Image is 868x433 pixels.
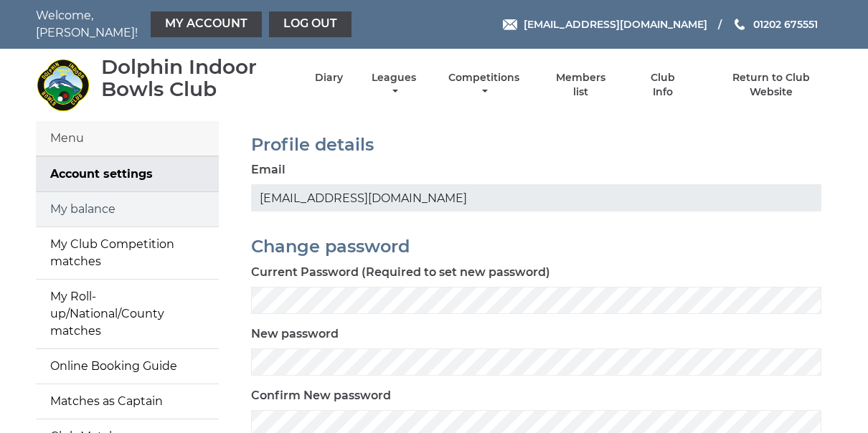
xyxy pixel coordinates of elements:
[36,280,219,348] a: My Roll-up/National/County matches
[548,71,614,99] a: Members list
[36,384,219,419] a: Matches as Captain
[251,387,391,404] label: Confirm New password
[251,264,550,281] label: Current Password (Required to set new password)
[101,56,290,100] div: Dolphin Indoor Bowls Club
[503,19,517,30] img: Email
[315,71,343,85] a: Diary
[36,121,219,156] div: Menu
[36,192,219,227] a: My balance
[251,161,286,179] label: Email
[36,227,219,279] a: My Club Competition matches
[445,71,523,99] a: Competitions
[36,157,219,191] a: Account settings
[753,18,818,31] span: 01202 675551
[711,71,832,99] a: Return to Club Website
[732,16,818,32] a: Phone us 01202 675551
[36,58,90,112] img: Dolphin Indoor Bowls Club
[36,349,219,384] a: Online Booking Guide
[251,135,821,154] h2: Profile details
[735,19,745,30] img: Phone us
[368,71,420,99] a: Leagues
[151,11,262,37] a: My Account
[251,237,821,256] h2: Change password
[503,16,707,32] a: Email [EMAIL_ADDRESS][DOMAIN_NAME]
[639,71,686,99] a: Club Info
[36,7,355,42] nav: Welcome, [PERSON_NAME]!
[251,325,339,343] label: New password
[269,11,352,37] a: Log out
[524,18,707,31] span: [EMAIL_ADDRESS][DOMAIN_NAME]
